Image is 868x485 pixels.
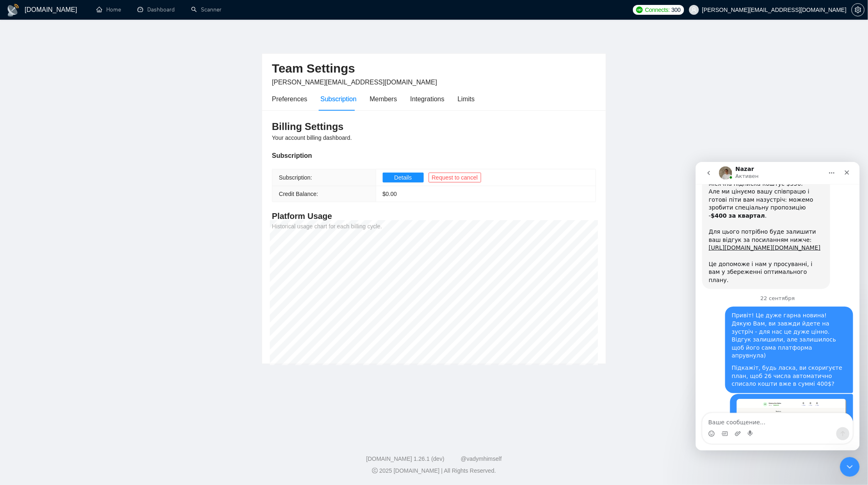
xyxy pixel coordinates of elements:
div: Привіт! Це дуже гарна новина!Дякую Вам, ви завжди йдете на зустріч - для нас це дуже цінно. Відгу... [30,145,158,231]
div: Підкажіт, будь ласка, ви скоригуєте план, щоб 26 числа автоматично списало кошти вже в суммі 400$? [36,202,151,226]
a: setting [852,7,865,13]
div: 2025 [DOMAIN_NAME] | All Rights Reserved. [7,467,861,475]
span: 300 [672,5,681,14]
a: [URL][DOMAIN_NAME][DOMAIN_NAME] [13,82,125,89]
span: copyright [372,468,378,474]
button: Средство выбора GIF-файла [26,269,32,275]
span: Request to cancel [432,173,478,182]
button: setting [852,3,865,16]
span: Connects: [645,5,670,14]
button: Request to cancel [429,173,481,182]
button: Start recording [52,269,59,275]
button: Отправить сообщение… [141,265,154,278]
a: searchScanner [191,6,222,13]
div: Subscription [272,150,596,161]
div: Preferences [272,94,307,104]
button: Details [383,173,424,182]
div: Limits [458,94,475,104]
a: [DOMAIN_NAME] 1.26.1 (dev) [366,455,445,462]
h2: Team Settings [272,60,596,77]
iframe: Intercom live chat [696,162,860,451]
div: v.homliakov@gmail.com говорит… [7,232,158,305]
div: Для цього потрібно буде залишити ваш відгук за посиланням нижче: ​ [13,66,128,98]
span: [PERSON_NAME][EMAIL_ADDRESS][DOMAIN_NAME] [272,79,437,86]
img: logo [7,4,20,17]
span: user [691,7,697,13]
div: Integrations [410,94,445,104]
a: @vadymhimself [461,455,502,462]
a: dashboardDashboard [137,6,175,13]
span: Your account billing dashboard. [272,134,352,141]
a: homeHome [96,6,121,13]
h4: Platform Usage [272,210,596,222]
div: Привіт! Це дуже гарна новина! Дякую Вам, ви завжди йдете на зустріч - для нас це дуже цінно. Відг... [36,150,151,198]
b: $400 за квартал [15,50,69,57]
div: Members [370,94,397,104]
button: Добавить вложение [39,269,46,275]
span: Subscription: [279,174,312,181]
button: Средство выбора эмодзи [13,269,19,275]
div: Наразі мінімальний стандартний план у нас - , адже місячна підписка коштує $550. Але ми цінуємо в... [13,2,128,66]
div: 22 сентября [7,134,158,145]
span: Details [394,173,412,182]
span: setting [852,7,864,13]
img: upwork-logo.png [636,7,643,13]
span: Credit Balance: [279,191,318,197]
iframe: Intercom live chat [840,457,860,477]
textarea: Ваше сообщение... [7,251,157,265]
span: $ 0.00 [383,191,397,197]
div: v.homliakov@gmail.com говорит… [7,145,158,232]
div: Це допоможе і нам у просуванні, і вам у збереженні оптимального плану. [13,98,128,123]
div: Subscription [320,94,356,104]
h3: Billing Settings [272,120,596,133]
